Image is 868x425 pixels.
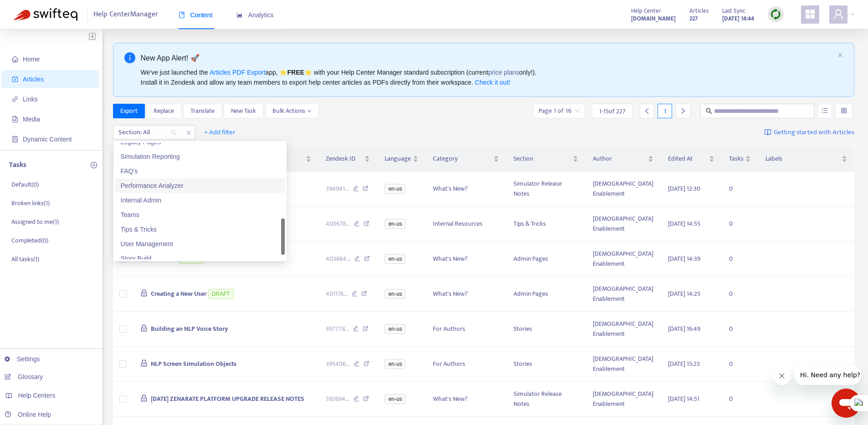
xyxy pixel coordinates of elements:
[668,288,700,299] span: [DATE] 14:25
[326,154,363,164] span: Zendesk ID
[121,239,279,249] div: User Management
[822,107,828,114] span: unordered-list
[506,277,586,312] td: Admin Pages
[593,154,646,164] span: Author
[91,162,97,168] span: plus-circle
[115,164,285,178] div: FAQ's
[722,207,758,242] td: 0
[668,324,700,334] span: [DATE] 16:49
[23,116,40,123] span: Media
[773,367,791,385] iframe: Close message
[488,69,519,76] a: price plans
[318,147,378,172] th: Zendesk ID
[190,106,215,116] span: Translate
[326,219,350,229] span: 403678 ...
[506,242,586,277] td: Admin Pages
[668,253,700,264] span: [DATE] 14:39
[668,218,700,229] span: [DATE] 14:55
[586,172,661,207] td: [DEMOGRAPHIC_DATA] Enablement
[121,195,279,205] div: Internal Admin
[661,147,722,172] th: Edited At
[722,14,754,24] strong: [DATE] 14:44
[9,160,26,171] p: Tasks
[236,12,243,18] span: area-chart
[586,147,661,172] th: Author
[183,127,195,138] span: close
[805,9,816,20] span: appstore
[151,359,236,369] span: NLP Screen Simulation Objects
[326,359,350,369] span: 395406 ...
[631,14,676,24] strong: [DOMAIN_NAME]
[141,52,834,64] div: New App Alert! 🚀
[5,411,51,418] a: Online Help
[385,254,406,264] span: en-us
[506,147,586,172] th: Section
[307,109,312,113] span: down
[115,149,285,164] div: Simulation Reporting
[385,289,406,299] span: en-us
[121,152,279,162] div: Simulation Reporting
[151,324,228,334] span: Building an NLP Voice Story
[326,254,350,264] span: 403684 ...
[586,207,661,242] td: [DEMOGRAPHIC_DATA] Enablement
[115,237,285,251] div: User Management
[115,207,285,222] div: Teams
[121,210,279,220] div: Teams
[140,359,148,367] span: lock
[764,129,771,136] img: image-link
[722,347,758,382] td: 0
[506,347,586,382] td: Stories
[385,324,406,334] span: en-us
[426,347,506,382] td: For Authors
[140,289,148,297] span: lock
[287,69,304,76] b: FREE
[11,180,39,189] p: Default ( 0 )
[121,166,279,176] div: FAQ's
[722,242,758,277] td: 0
[818,104,832,118] button: unordered-list
[475,79,510,86] a: Check it out!
[644,108,650,114] span: left
[668,394,699,404] span: [DATE] 14:51
[586,347,661,382] td: [DEMOGRAPHIC_DATA] Enablement
[151,288,206,299] span: Creating a New User
[668,359,700,369] span: [DATE] 15:23
[115,178,285,193] div: Performance Analyzer
[722,382,758,417] td: 0
[115,251,285,266] div: Story Build
[120,106,138,116] span: Export
[722,172,758,207] td: 0
[668,183,700,194] span: [DATE] 12:30
[272,106,312,116] span: Bulk Actions
[23,136,72,143] span: Dynamic Content
[631,6,661,16] span: Help Center
[179,11,213,19] span: Content
[586,312,661,347] td: [DEMOGRAPHIC_DATA] Enablement
[326,324,349,334] span: 397778 ...
[11,217,59,227] p: Assigned to me ( 1 )
[764,125,854,140] a: Getting started with Articles
[236,11,274,19] span: Analytics
[146,104,181,118] button: Replace
[141,67,834,87] div: We've just launched the app, ⭐ ⭐️ with your Help Center Manager standard subscription (current on...
[689,6,709,16] span: Articles
[426,312,506,347] td: For Authors
[265,104,319,118] button: Bulk Actionsdown
[774,127,854,138] span: Getting started with Articles
[680,108,686,114] span: right
[140,395,148,402] span: lock
[23,56,40,63] span: Home
[11,254,39,264] p: All tasks ( 1 )
[121,181,279,191] div: Performance Analyzer
[224,104,263,118] button: New Task
[115,193,285,207] div: Internal Admin
[204,127,236,138] span: + Add filter
[5,355,40,363] a: Settings
[426,207,506,242] td: Internal Resources
[586,277,661,312] td: [DEMOGRAPHIC_DATA] Enablement
[326,184,349,194] span: 394941 ...
[385,359,406,369] span: en-us
[121,253,279,263] div: Story Build
[5,373,43,380] a: Glossary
